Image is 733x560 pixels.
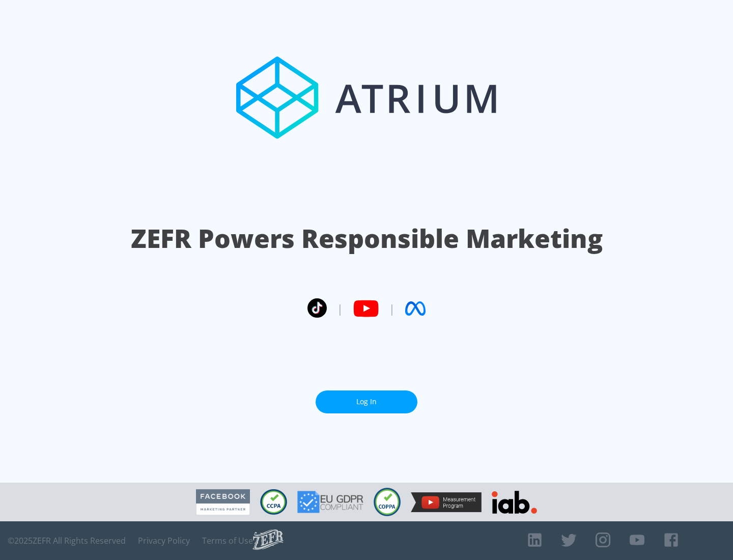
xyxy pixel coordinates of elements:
a: Log In [316,390,417,413]
span: © 2025 ZEFR All Rights Reserved [8,536,126,546]
img: GDPR Compliant [297,491,363,513]
a: Privacy Policy [138,536,190,546]
img: Facebook Marketing Partner [196,489,250,515]
img: IAB [492,491,537,514]
span: | [389,301,395,316]
h1: ZEFR Powers Responsible Marketing [131,221,603,256]
a: Terms of Use [202,536,253,546]
img: COPPA Compliant [374,488,401,516]
span: | [337,301,343,316]
img: YouTube Measurement Program [411,492,482,512]
img: CCPA Compliant [260,489,287,515]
